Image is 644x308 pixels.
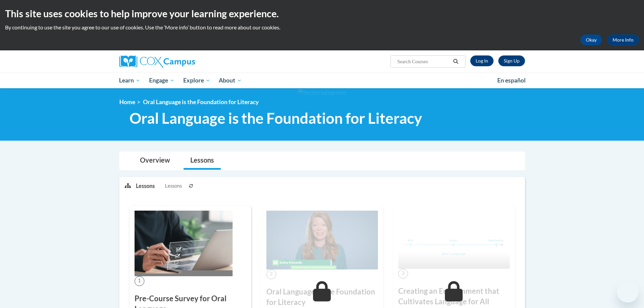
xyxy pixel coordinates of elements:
[453,59,459,64] i: 
[497,77,526,84] span: En español
[109,73,535,88] div: Main menu
[580,34,602,45] button: Okay
[470,55,494,66] a: Log In
[119,55,248,68] a: Cox Campus
[451,57,461,66] button: Search
[136,182,155,190] p: Lessons
[266,211,378,269] img: Course Image
[266,287,378,308] h3: Oral Language is the Foundation for Literacy
[397,57,451,66] input: Search Courses
[184,152,221,170] a: Lessons
[119,76,140,85] span: Learn
[498,55,525,66] a: Register
[129,109,422,127] span: Oral Language is the Foundation for Literacy
[183,76,210,85] span: Explore
[398,269,408,279] span: 3
[398,211,510,269] img: Course Image
[135,211,233,276] img: Course Image
[149,76,174,85] span: Engage
[298,89,346,96] img: Section background
[617,281,639,303] iframe: Button to launch messaging window
[266,269,276,279] span: 2
[119,98,135,105] a: Home
[493,73,530,88] a: En español
[5,24,639,31] p: By continuing to use the site you agree to our use of cookies. Use the ‘More info’ button to read...
[219,76,242,85] span: About
[145,73,179,88] a: Engage
[179,73,215,88] a: Explore
[165,182,182,190] span: Lessons
[133,152,177,170] a: Overview
[143,98,259,105] span: Oral Language is the Foundation for Literacy
[135,276,144,286] span: 1
[119,55,195,68] img: Cox Campus
[5,7,639,20] h2: This site uses cookies to help improve your learning experience.
[214,73,246,88] a: About
[607,34,639,45] a: More Info
[115,73,145,88] a: Learn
